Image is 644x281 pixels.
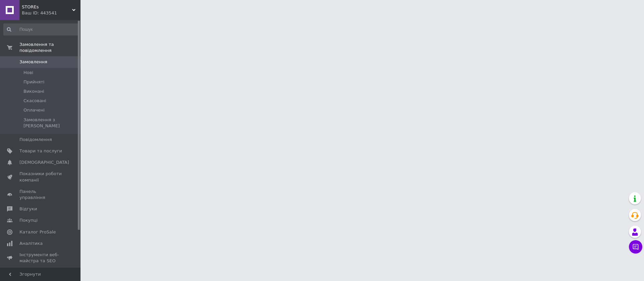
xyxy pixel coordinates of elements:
div: Ваш ID: 443541 [22,10,80,16]
span: Інструменти веб-майстра та SEO [19,252,62,264]
span: Панель управління [19,189,62,201]
span: Оплачені [23,107,45,113]
span: Повідомлення [19,137,52,143]
button: Чат з покупцем [629,240,642,254]
span: Виконані [23,88,44,94]
span: [DEMOGRAPHIC_DATA] [19,159,69,165]
span: Товари та послуги [19,148,62,154]
span: Каталог ProSale [19,229,56,235]
span: Замовлення з [PERSON_NAME] [23,117,78,129]
input: Пошук [3,23,79,36]
span: Скасовані [23,98,46,104]
span: Покупці [19,217,38,223]
span: STOREs [22,4,72,10]
span: Прийняті [23,79,44,85]
span: Замовлення [19,59,47,65]
span: Відгуки [19,206,37,212]
span: Показники роботи компанії [19,171,62,183]
span: Замовлення та повідомлення [19,42,80,54]
span: Аналітика [19,240,43,247]
span: Нові [23,70,33,76]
